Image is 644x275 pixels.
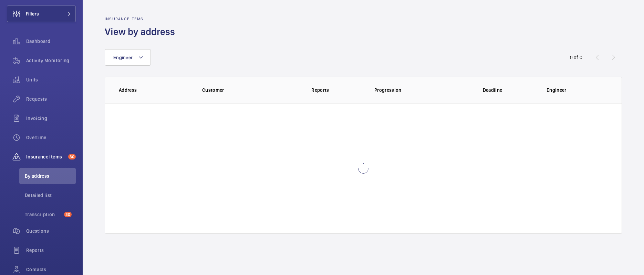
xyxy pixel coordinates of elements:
span: Requests [26,96,76,102]
span: By address [25,173,76,179]
span: Questions [26,228,76,234]
p: Reports [282,87,359,93]
button: Engineer [105,49,151,66]
span: 30 [68,154,76,159]
span: Transcription [25,211,61,218]
span: Activity Monitoring [26,57,76,64]
h2: Insurance items [105,16,179,21]
span: Dashboard [26,38,76,45]
p: Address [119,87,191,93]
p: Customer [202,87,277,93]
button: Filters [7,5,76,22]
span: Contacts [26,266,76,273]
h1: View by address [105,25,179,38]
p: Deadline [454,87,531,93]
span: Insurance items [26,153,65,160]
span: 30 [64,212,72,217]
span: Engineer [113,55,133,60]
p: Progression [374,87,449,93]
span: Detailed list [25,192,76,199]
p: Engineer [547,87,608,93]
span: Filters [26,10,39,17]
span: Reports [26,247,76,254]
div: 0 of 0 [570,54,582,61]
span: Units [26,76,76,83]
span: Invoicing [26,115,76,122]
span: Overtime [26,134,76,141]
